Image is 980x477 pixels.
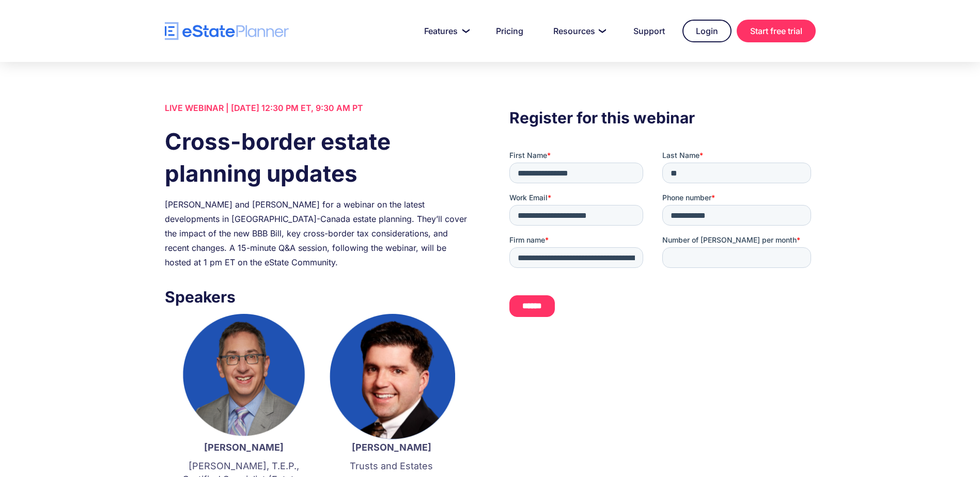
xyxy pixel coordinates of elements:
[737,20,816,42] a: Start free trial
[165,285,471,309] h3: Speakers
[412,21,478,41] a: Features
[621,21,677,41] a: Support
[165,197,471,269] div: [PERSON_NAME] and [PERSON_NAME] for a webinar on the latest developments in [GEOGRAPHIC_DATA]-Can...
[352,442,431,453] strong: [PERSON_NAME]
[165,125,471,189] h1: Cross-border estate planning updates
[541,21,616,41] a: Resources
[682,20,732,42] a: Login
[328,459,455,473] p: Trusts and Estates
[165,101,471,115] div: LIVE WEBINAR | [DATE] 12:30 PM ET, 9:30 AM PT
[165,22,289,40] a: home
[509,150,815,326] iframe: Form 0
[509,106,815,130] h3: Register for this webinar
[484,21,536,41] a: Pricing
[204,442,284,453] strong: [PERSON_NAME]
